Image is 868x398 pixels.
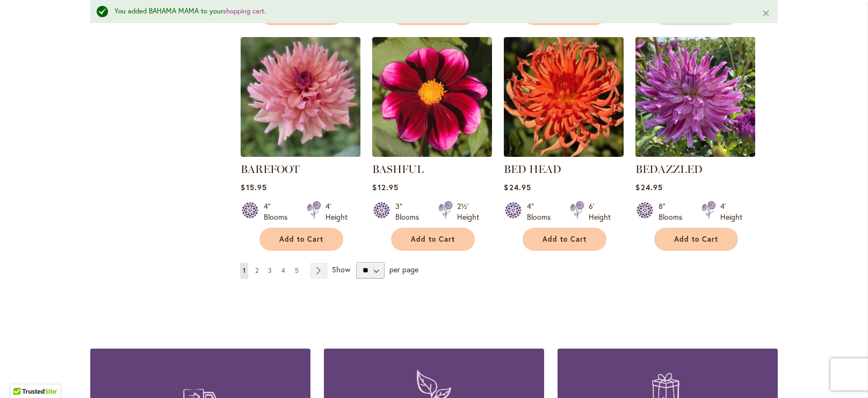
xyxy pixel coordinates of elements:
[332,264,350,274] span: Show
[264,201,294,222] div: 4" Blooms
[372,37,492,157] img: BASHFUL
[241,163,300,176] a: BAREFOOT
[292,263,301,279] a: 5
[635,182,662,192] span: $24.95
[635,149,755,159] a: Bedazzled
[372,182,398,192] span: $12.95
[411,235,455,244] span: Add to Cart
[674,235,718,244] span: Add to Cart
[325,201,348,222] div: 4' Height
[720,201,742,222] div: 4' Height
[241,149,360,159] a: BAREFOOT
[259,228,343,251] button: Add to Cart
[265,263,274,279] a: 3
[281,266,285,274] span: 4
[589,201,611,222] div: 6' Height
[223,6,264,16] a: shopping cart
[504,149,624,159] a: BED HEAD
[295,266,299,274] span: 5
[523,228,606,251] button: Add to Cart
[542,235,587,244] span: Add to Cart
[8,360,38,390] iframe: Launch Accessibility Center
[252,263,261,279] a: 2
[635,163,703,176] a: BEDAZZLED
[241,182,266,192] span: $15.95
[268,266,272,274] span: 3
[389,264,418,274] span: per page
[279,263,288,279] a: 4
[635,37,755,157] img: Bedazzled
[395,201,425,222] div: 3" Blooms
[659,201,689,222] div: 8" Blooms
[504,37,624,157] img: BED HEAD
[372,163,424,176] a: BASHFUL
[279,235,323,244] span: Add to Cart
[457,201,479,222] div: 2½' Height
[243,266,245,274] span: 1
[372,149,492,159] a: BASHFUL
[241,37,360,157] img: BAREFOOT
[114,6,746,17] div: You added BAHAMA MAMA to your .
[255,266,258,274] span: 2
[527,201,557,222] div: 4" Blooms
[654,228,738,251] button: Add to Cart
[504,163,561,176] a: BED HEAD
[391,228,475,251] button: Add to Cart
[504,182,531,192] span: $24.95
